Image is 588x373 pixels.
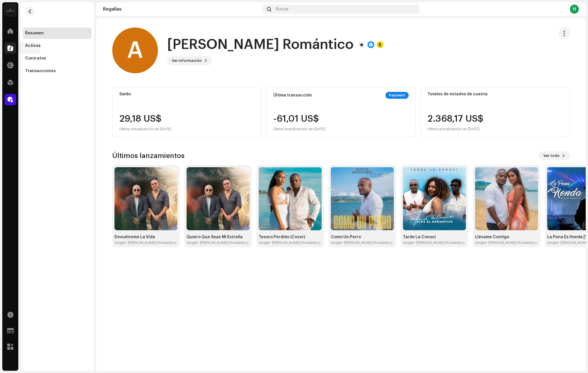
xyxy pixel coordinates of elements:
[25,44,41,48] div: Activos
[112,87,262,137] re-o-card-value: Saldo
[25,56,46,61] div: Contratos
[273,126,325,133] div: Última actualización en [DATE]
[273,93,312,98] div: Última transacción
[125,240,177,245] div: • [PERSON_NAME] Romántico
[486,240,537,245] div: • [PERSON_NAME] Romántico
[103,7,260,11] div: Regalías
[197,240,249,245] div: • [PERSON_NAME] Romántico
[331,240,342,245] div: Single
[25,31,44,35] div: Resumen
[403,240,414,245] div: Single
[270,240,321,245] div: • [PERSON_NAME] Romántico
[25,69,56,73] div: Transacciones
[331,235,394,239] div: Como Un Perro
[172,55,202,66] span: Ver información
[187,235,250,239] div: Quiero Que Seas Mi Estrella
[539,151,570,160] button: Ver todo
[23,40,92,52] re-m-nav-item: Activos
[259,167,322,230] img: 51a899c0-72e5-424c-a606-e47267043ca8
[114,235,177,239] div: Devuélveme La Vida
[543,150,560,161] span: Ver todo
[403,167,466,230] img: e0378641-d4ee-4be3-bcf8-b2186eb6debf
[385,92,409,99] div: Payment
[119,92,255,96] div: Saldo
[276,7,289,11] span: Buscar
[414,240,465,245] div: • [PERSON_NAME] Romántico
[403,235,466,239] div: Tarde La Conocí
[112,27,158,73] div: A
[23,65,92,77] re-m-nav-item: Transacciones
[420,87,570,137] re-o-card-value: Totales de estados de cuenta
[167,35,354,54] h1: [PERSON_NAME] Romántico
[259,235,322,239] div: Tesoro Perdido (Cover)
[475,167,538,230] img: 770c5952-3282-42a8-ac3b-3dd7d1d2e2fb
[114,167,177,230] img: b3a095a7-39d4-4f0e-a0a3-dd51eb7fe91d
[119,126,171,133] div: Última actualización en [DATE]
[187,240,197,245] div: Single
[475,240,486,245] div: Single
[114,240,125,245] div: Single
[187,167,250,230] img: dd667555-9ec1-41cd-9367-578a2bb47ec3
[570,5,579,14] div: H
[475,235,538,239] div: Llévame Contigo
[427,126,484,133] div: Última actualización en [DATE]
[167,56,212,65] button: Ver información
[259,240,270,245] div: Single
[331,167,394,230] img: 356a7b1b-72db-4b05-b515-97853fd3bb76
[342,240,393,245] div: • [PERSON_NAME] Romántico
[547,240,558,245] div: Single
[23,53,92,64] re-m-nav-item: Contratos
[112,151,185,160] h3: Últimos lanzamientos
[5,5,16,16] img: 02a7c2d3-3c89-4098-b12f-2ff2945c95ee
[23,27,92,39] re-m-nav-item: Resumen
[427,92,563,96] div: Totales de estados de cuenta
